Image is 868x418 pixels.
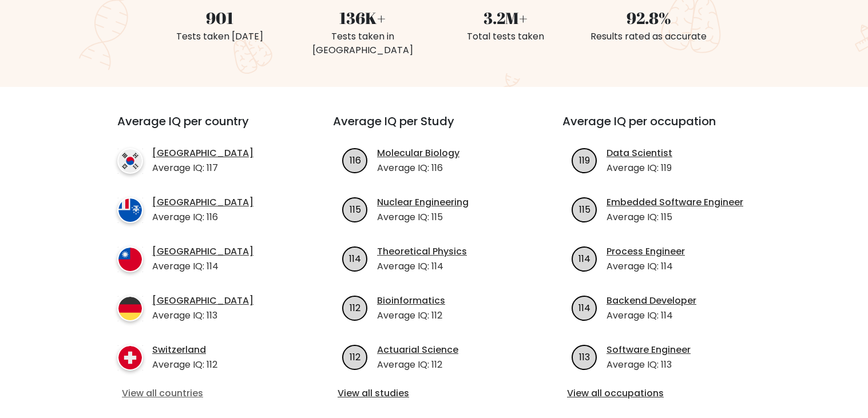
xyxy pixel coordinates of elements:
a: Molecular Biology [377,146,459,160]
p: Average IQ: 117 [152,161,253,175]
a: Theoretical Physics [377,245,467,258]
div: Tests taken in [GEOGRAPHIC_DATA] [298,30,427,57]
a: Process Engineer [607,245,685,258]
p: Average IQ: 116 [152,210,253,224]
a: [GEOGRAPHIC_DATA] [152,146,253,160]
a: Embedded Software Engineer [607,196,743,209]
div: 92.8% [584,6,714,30]
p: Average IQ: 119 [607,161,672,175]
div: 3.2M+ [441,6,570,30]
text: 116 [350,153,361,166]
a: Nuclear Engineering [377,196,469,209]
img: country [117,197,143,223]
h3: Average IQ per country [117,114,292,142]
div: 901 [155,6,284,30]
a: Switzerland [152,343,217,357]
img: country [117,148,143,174]
img: country [117,246,143,272]
div: Tests taken [DATE] [155,30,284,43]
p: Average IQ: 112 [377,358,458,372]
p: Average IQ: 114 [152,260,253,273]
p: Average IQ: 113 [152,309,253,323]
div: Total tests taken [441,30,570,43]
p: Average IQ: 116 [377,161,459,175]
a: View all studies [338,387,530,400]
p: Average IQ: 113 [607,358,691,372]
a: View all occupations [567,387,760,400]
a: Data Scientist [607,146,672,160]
a: Actuarial Science [377,343,458,357]
p: Average IQ: 114 [377,260,467,273]
img: country [117,345,143,371]
div: Results rated as accurate [584,30,714,43]
text: 114 [578,301,590,314]
text: 119 [579,153,590,166]
p: Average IQ: 115 [607,210,743,224]
h3: Average IQ per Study [333,114,535,142]
img: country [117,296,143,321]
a: [GEOGRAPHIC_DATA] [152,196,253,209]
p: Average IQ: 115 [377,210,469,224]
a: Backend Developer [607,294,696,308]
a: Bioinformatics [377,294,445,308]
a: [GEOGRAPHIC_DATA] [152,294,253,308]
h3: Average IQ per occupation [562,114,764,142]
p: Average IQ: 112 [152,358,217,372]
a: Software Engineer [607,343,691,357]
text: 112 [350,301,360,314]
p: Average IQ: 112 [377,309,445,323]
a: [GEOGRAPHIC_DATA] [152,245,253,258]
text: 115 [579,202,590,216]
text: 112 [350,350,360,363]
a: View all countries [122,387,287,400]
text: 115 [350,202,361,216]
text: 114 [349,252,361,265]
text: 113 [579,350,590,363]
p: Average IQ: 114 [607,309,696,323]
text: 114 [578,252,590,265]
div: 136K+ [298,6,427,30]
p: Average IQ: 114 [607,260,685,273]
